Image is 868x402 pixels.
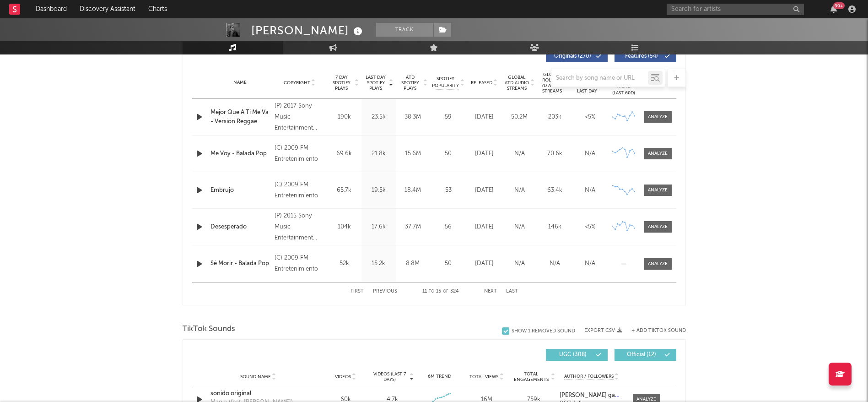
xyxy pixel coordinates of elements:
div: 65.7k [329,186,359,195]
button: Next [484,289,497,294]
div: 15.6M [398,149,428,158]
div: 17.6k [364,223,394,232]
input: Search by song name or URL [551,75,648,82]
div: N/A [504,149,535,158]
div: (C) 2009 FM Entretenimiento [275,143,324,165]
div: 38.3M [398,113,428,122]
span: Features ( 54 ) [620,54,663,59]
div: (C) 2009 FM Entretenimiento [275,179,324,201]
button: Track [376,23,433,37]
div: (P) 2017 Sony Music Entertainment Colombia S.A. [275,101,324,134]
div: 11 15 324 [415,286,466,297]
div: 99 + [833,2,845,9]
button: UGC(308) [546,349,608,361]
a: sonido original [210,389,306,398]
button: Official(12) [615,349,676,361]
div: [DATE] [469,149,500,158]
div: [DATE] [469,186,500,195]
div: 203k [539,113,570,122]
div: 8.8M [398,259,428,268]
div: N/A [504,223,535,232]
div: 18.4M [398,186,428,195]
span: Total Engagements [512,371,550,382]
button: Previous [373,289,397,294]
button: First [350,289,364,294]
div: 53 [432,186,464,195]
div: [PERSON_NAME] [251,23,365,38]
div: <5% [575,113,605,122]
a: Desesperado [210,223,270,232]
button: Originals(270) [546,50,608,62]
div: 50.2M [504,113,535,122]
div: <5% [575,223,605,232]
span: of [443,289,448,293]
span: Sound Name [240,374,271,380]
span: UGC ( 308 ) [552,352,594,358]
div: 104k [329,223,359,232]
div: 56 [432,223,464,232]
div: N/A [575,259,605,268]
span: Author / Followers [564,374,614,380]
div: 146k [539,223,570,232]
div: 69.6k [329,149,359,158]
button: Export CSV [584,328,622,333]
div: N/A [504,259,535,268]
div: N/A [575,149,605,158]
div: N/A [504,186,535,195]
div: N/A [539,259,570,268]
div: N/A [575,186,605,195]
button: 99+ [830,5,837,13]
span: TikTok Sounds [183,324,235,335]
div: 52k [329,259,359,268]
a: [PERSON_NAME] games🎮 [560,392,623,399]
a: Mejor Que A Ti Me Va - Versión Reggae [210,108,270,126]
div: [DATE] [469,223,500,232]
input: Search for artists [667,4,804,15]
div: 23.5k [364,113,394,122]
div: 59 [432,113,464,122]
div: 70.6k [539,149,570,158]
div: 19.5k [364,186,394,195]
strong: [PERSON_NAME] games🎮 [560,392,634,398]
a: Me Voy - Balada Pop [210,149,270,158]
span: Videos (last 7 days) [371,371,408,382]
a: Sé Morir - Balada Pop [210,259,270,268]
div: [DATE] [469,113,500,122]
button: Features(54) [615,50,676,62]
div: 37.7M [398,223,428,232]
span: to [429,289,434,293]
button: Last [506,289,518,294]
span: Originals ( 270 ) [552,54,594,59]
button: + Add TikTok Sound [631,328,686,333]
span: Total Views [469,374,498,380]
div: 50 [432,149,464,158]
button: + Add TikTok Sound [622,328,686,333]
div: (P) 2015 Sony Music Entertainment Colombia S.A. [275,211,324,244]
div: 63.4k [539,186,570,195]
div: (C) 2009 FM Entretenimiento [275,253,324,275]
div: 6M Trend [418,373,461,380]
div: Show 1 Removed Sound [512,328,575,334]
div: 50 [432,259,464,268]
a: Embrujo [210,186,270,195]
span: Official ( 12 ) [620,352,663,358]
div: [DATE] [469,259,500,268]
div: 15.2k [364,259,394,268]
span: Videos [335,374,351,380]
div: 190k [329,113,359,122]
div: 21.8k [364,149,394,158]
